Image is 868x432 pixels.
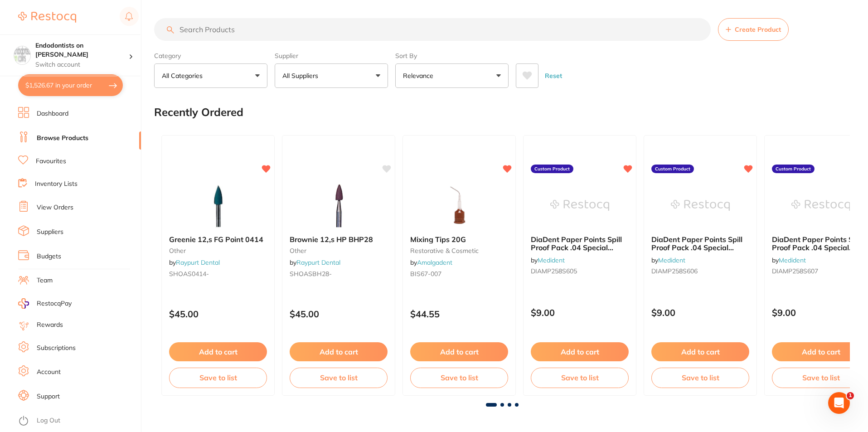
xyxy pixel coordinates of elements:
[169,368,267,388] button: Save to list
[36,157,66,166] a: Favourites
[18,12,76,23] img: Restocq Logo
[395,63,509,88] button: Relevance
[651,267,749,275] small: DIAMP258S606
[154,18,711,41] input: Search Products
[403,71,437,80] p: Relevance
[531,342,629,361] button: Add to cart
[542,63,565,88] button: Reset
[37,299,72,308] span: RestocqPay
[37,276,53,285] a: Team
[718,18,789,41] button: Create Product
[275,63,388,88] button: All Suppliers
[772,256,806,264] span: by
[531,307,629,318] p: $9.00
[658,256,685,264] a: Medident
[410,258,452,267] span: by
[18,7,76,28] a: Restocq Logo
[735,26,781,33] span: Create Product
[37,228,63,237] a: Suppliers
[37,344,76,353] a: Subscriptions
[18,74,123,96] button: $1,526.67 in your order
[169,235,267,243] b: Greenie 12,s FG Point 0414
[18,414,138,428] button: Log Out
[290,309,388,319] p: $45.00
[791,183,850,228] img: DiaDent Paper Points Spill Proof Pack .04 Special Taper No. 35 Green (100)
[531,368,629,388] button: Save to list
[828,392,850,414] iframe: Intercom live chat
[651,165,694,174] label: Custom Product
[290,270,388,277] small: SHOASBH28-
[154,52,267,60] label: Category
[169,309,267,319] p: $45.00
[395,52,509,60] label: Sort By
[37,134,88,143] a: Browse Products
[154,63,267,88] button: All Categories
[651,235,749,252] b: DiaDent Paper Points Spill Proof Pack .04 Special Taper No. 30 Blue (100)
[275,52,388,60] label: Supplier
[18,298,72,309] a: RestocqPay
[651,368,749,388] button: Save to list
[772,165,815,174] label: Custom Product
[651,256,685,264] span: by
[847,392,854,399] span: 1
[538,256,565,264] a: Medident
[169,342,267,361] button: Add to cart
[671,183,730,228] img: DiaDent Paper Points Spill Proof Pack .04 Special Taper No. 30 Blue (100)
[309,183,368,228] img: Brownie 12,s HP BHP28
[37,109,68,118] a: Dashboard
[169,258,220,267] span: by
[14,46,30,63] img: Endodontists on Collins
[296,258,340,267] a: Raypurt Dental
[779,256,806,264] a: Medident
[290,368,388,388] button: Save to list
[290,258,340,267] span: by
[37,416,60,425] a: Log Out
[282,71,322,80] p: All Suppliers
[417,258,452,267] a: Amalgadent
[35,41,129,59] h4: Endodontists on Collins
[169,247,267,254] small: other
[290,247,388,254] small: other
[162,71,206,80] p: All Categories
[35,60,129,69] p: Switch account
[154,106,243,119] h2: Recently Ordered
[37,368,61,377] a: Account
[37,252,61,261] a: Budgets
[169,270,267,277] small: SHOAS0414-
[531,165,573,174] label: Custom Product
[37,392,60,401] a: Support
[176,258,220,267] a: Raypurt Dental
[18,298,29,309] img: RestocqPay
[410,235,508,243] b: Mixing Tips 20G
[410,309,508,319] p: $44.55
[651,342,749,361] button: Add to cart
[37,320,63,330] a: Rewards
[410,247,508,254] small: restorative & cosmetic
[290,235,388,243] b: Brownie 12,s HP BHP28
[410,270,508,277] small: BIS67-007
[531,267,629,275] small: DIAMP258S605
[37,203,73,212] a: View Orders
[430,183,489,228] img: Mixing Tips 20G
[290,342,388,361] button: Add to cart
[35,180,78,189] a: Inventory Lists
[651,307,749,318] p: $9.00
[410,342,508,361] button: Add to cart
[550,183,609,228] img: DiaDent Paper Points Spill Proof Pack .04 Special Taper No. 25 Red (100)
[531,235,629,252] b: DiaDent Paper Points Spill Proof Pack .04 Special Taper No. 25 Red (100)
[531,256,565,264] span: by
[410,368,508,388] button: Save to list
[189,183,247,228] img: Greenie 12,s FG Point 0414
